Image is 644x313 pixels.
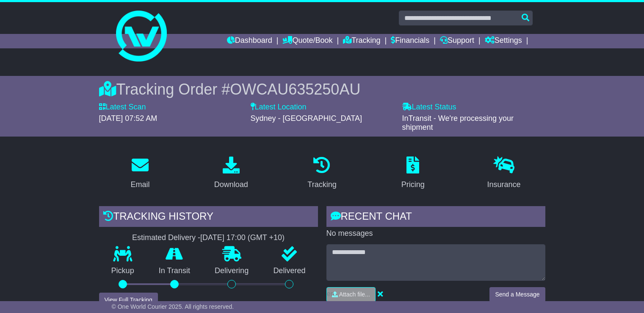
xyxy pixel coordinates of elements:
p: In Transit [146,266,202,276]
a: Dashboard [227,34,272,48]
a: Pricing [396,154,430,193]
span: OWCAU635250AU [230,81,360,98]
label: Latest Status [402,103,456,112]
a: Support [440,34,474,48]
a: Email [125,154,155,193]
p: Delivered [261,266,318,276]
a: Insurance [482,154,526,193]
div: [DATE] 17:00 (GMT +10) [200,233,285,243]
div: Insurance [487,179,521,190]
div: Pricing [401,179,425,190]
div: Estimated Delivery - [99,233,318,243]
div: Tracking [307,179,336,190]
div: RECENT CHAT [326,206,545,229]
a: Quote/Book [282,34,332,48]
a: Settings [485,34,522,48]
div: Email [130,179,149,190]
button: Send a Message [489,287,545,302]
label: Latest Scan [99,103,146,112]
span: [DATE] 07:52 AM [99,114,158,123]
span: © One World Courier 2025. All rights reserved. [112,303,234,310]
p: No messages [326,229,545,238]
span: Sydney - [GEOGRAPHIC_DATA] [251,114,362,123]
p: Pickup [99,266,146,276]
p: Delivering [202,266,261,276]
a: Tracking [302,154,342,193]
label: Latest Location [251,103,307,112]
div: Tracking history [99,206,318,229]
button: View Full Tracking [99,293,158,307]
span: InTransit - We're processing your shipment [402,114,514,132]
div: Tracking Order # [99,80,545,98]
a: Tracking [343,34,380,48]
a: Financials [391,34,429,48]
a: Download [209,154,254,193]
div: Download [214,179,248,190]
